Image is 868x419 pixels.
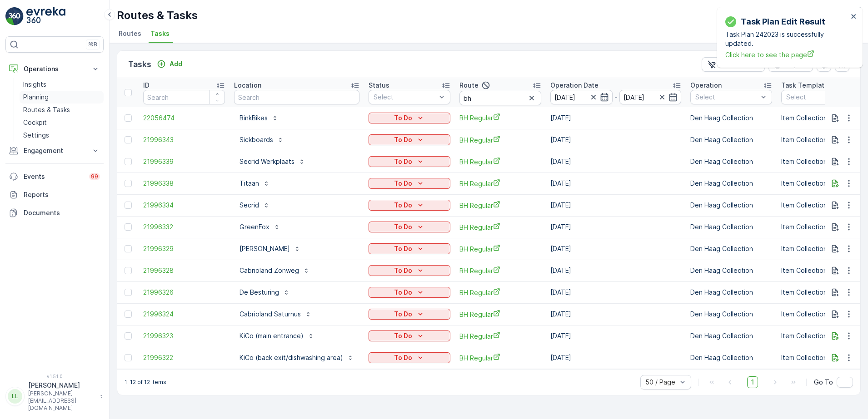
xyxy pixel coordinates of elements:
[143,353,225,362] a: 21996322
[143,201,225,210] span: 21996334
[143,113,225,123] a: 22056474
[143,222,225,232] a: 21996332
[24,64,85,74] p: Operations
[20,78,104,91] a: Insights
[690,310,772,319] p: Den Haag Collection
[239,222,269,232] p: GreenFox
[546,173,686,194] td: [DATE]
[24,190,100,199] p: Reports
[369,113,450,123] button: To Do
[239,331,304,340] p: KiCo (main entrance)
[239,310,301,319] p: Cabrioland Saturnus
[690,353,772,362] p: Den Haag Collection
[20,91,104,104] a: Planning
[394,113,412,123] p: To Do
[459,288,541,297] a: BH Regular
[128,58,151,71] p: Tasks
[170,59,182,69] p: Add
[5,7,24,25] img: logo
[239,266,299,275] p: Cabrioland Zonweg
[239,288,279,297] p: De Besturing
[234,90,359,104] input: Search
[725,50,848,59] a: Click here to see the page
[546,303,686,325] td: [DATE]
[23,80,46,89] p: Insights
[619,90,682,104] input: dd/mm/yyyy
[125,180,132,187] div: Toggle Row Selected
[546,260,686,281] td: [DATE]
[23,118,47,127] p: Cockpit
[239,179,259,188] p: Titaan
[239,113,268,123] p: BinkBikes
[117,8,198,23] p: Routes & Tasks
[369,222,450,232] button: To Do
[394,244,412,253] p: To Do
[814,378,833,387] span: Go To
[125,311,132,318] div: Toggle Row Selected
[143,266,225,275] a: 21996328
[88,41,97,48] p: ⌘B
[725,30,848,48] p: Task Plan 242023 is successfully updated.
[369,200,450,211] button: To Do
[369,134,450,145] button: To Do
[5,374,104,379] span: v 1.51.0
[459,135,541,145] span: BH Regular
[394,353,412,362] p: To Do
[546,281,686,303] td: [DATE]
[394,201,412,210] p: To Do
[20,116,104,129] a: Cockpit
[125,267,132,274] div: Toggle Row Selected
[143,331,225,340] span: 21996323
[234,133,289,147] button: Sickboards
[459,201,541,210] span: BH Regular
[5,186,104,204] a: Reports
[741,15,825,28] p: Task Plan Edit Result
[394,157,412,166] p: To Do
[239,244,290,253] p: [PERSON_NAME]
[20,129,104,142] a: Settings
[143,135,225,144] a: 21996343
[394,222,412,232] p: To Do
[239,157,294,166] p: Secrid Werkplaats
[5,142,104,160] button: Engagement
[23,105,70,114] p: Routes & Tasks
[143,179,225,188] a: 21996338
[234,176,275,191] button: Titaan
[125,223,132,231] div: Toggle Row Selected
[690,222,772,232] p: Den Haag Collection
[459,222,541,232] a: BH Regular
[690,201,772,210] p: Den Haag Collection
[125,202,132,209] div: Toggle Row Selected
[459,353,541,363] a: BH Regular
[546,194,686,216] td: [DATE]
[125,114,132,122] div: Toggle Row Selected
[143,81,150,90] p: ID
[690,135,772,144] p: Den Haag Collection
[459,179,541,188] span: BH Regular
[546,216,686,238] td: [DATE]
[239,135,273,144] p: Sickboards
[369,287,450,298] button: To Do
[690,157,772,166] p: Den Haag Collection
[234,81,261,90] p: Location
[459,244,541,254] span: BH Regular
[747,376,758,388] span: 1
[125,136,132,143] div: Toggle Row Selected
[239,353,343,362] p: KiCo (back exit/dishwashing area)
[125,158,132,165] div: Toggle Row Selected
[459,266,541,276] a: BH Regular
[786,93,865,102] p: Select
[459,157,541,167] a: BH Regular
[23,93,49,102] p: Planning
[143,157,225,166] a: 21996339
[234,154,311,169] button: Secrid Werkplaats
